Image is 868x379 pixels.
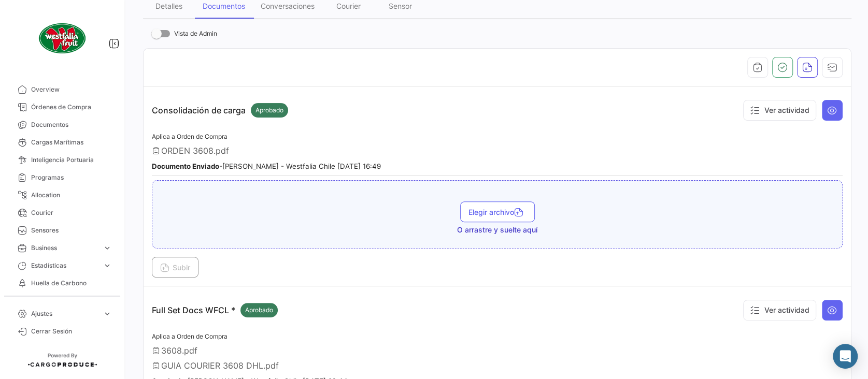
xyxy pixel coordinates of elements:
[152,332,227,340] span: Aplica a Orden de Compra
[8,98,116,116] a: Órdenes de Compra
[36,12,88,64] img: client-50.png
[8,204,116,222] a: Courier
[31,173,112,182] span: Programas
[203,2,245,10] div: Documentos
[460,201,535,222] button: Elegir archivo
[31,226,112,235] span: Sensores
[152,303,278,317] p: Full Set Docs WFCL *
[161,360,279,371] span: GUIA COURIER 3608 DHL.pdf
[31,120,112,129] span: Documentos
[31,85,112,94] span: Overview
[161,145,229,156] span: ORDEN 3608.pdf
[8,222,116,239] a: Sensores
[152,103,288,118] p: Consolidación de carga
[261,2,315,10] div: Conversaciones
[8,81,116,98] a: Overview
[152,162,219,170] b: Documento Enviado
[155,2,182,10] div: Detalles
[31,261,98,270] span: Estadísticas
[245,305,273,315] span: Aprobado
[161,345,197,356] span: 3608.pdf
[31,191,112,200] span: Allocation
[31,309,98,318] span: Ajustes
[8,274,116,292] a: Huella de Carbono
[8,116,116,134] a: Documentos
[255,106,283,115] span: Aprobado
[31,103,112,112] span: Órdenes de Compra
[152,162,381,170] small: - [PERSON_NAME] - Westfalia Chile [DATE] 16:49
[31,279,112,288] span: Huella de Carbono
[160,263,190,272] span: Subir
[8,169,116,186] a: Programas
[468,208,527,216] span: Elegir archivo
[8,134,116,151] a: Cargas Marítimas
[743,300,816,320] button: Ver actividad
[336,2,361,10] div: Courier
[743,100,816,121] button: Ver actividad
[31,138,112,147] span: Cargas Marítimas
[31,327,112,336] span: Cerrar Sesión
[457,225,537,235] span: O arrastre y suelte aquí
[103,309,112,318] span: expand_more
[103,261,112,270] span: expand_more
[31,243,98,253] span: Business
[174,27,217,40] span: Vista de Admin
[31,208,112,217] span: Courier
[152,133,227,140] span: Aplica a Orden de Compra
[31,155,112,165] span: Inteligencia Portuaria
[389,2,412,10] div: Sensor
[833,344,858,369] div: Abrir Intercom Messenger
[8,151,116,169] a: Inteligencia Portuaria
[8,186,116,204] a: Allocation
[152,257,198,278] button: Subir
[103,243,112,253] span: expand_more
